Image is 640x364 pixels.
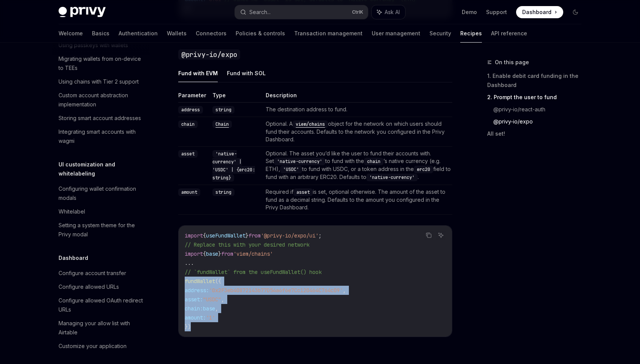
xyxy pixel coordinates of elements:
span: ; [318,232,322,239]
a: @privy-io/react-auth [493,103,588,116]
a: Custom account abstraction implementation [52,89,150,111]
div: Customize your application [59,342,127,351]
button: Copy the contents from the code block [424,230,434,240]
button: Search...CtrlK [235,5,368,19]
a: Configure allowed URLs [52,280,150,294]
span: fundWallet [185,278,215,285]
button: Ask AI [372,5,405,19]
th: Description [263,92,452,103]
span: 'viem/chains' [233,250,273,257]
code: chain [178,120,198,128]
a: @privy-io/expo [493,116,588,128]
span: { [203,250,206,257]
div: Migrating wallets from on-device to TEEs [59,54,145,73]
span: '@privy-io/expo/ui' [261,232,318,239]
span: '0x2F3eb40872143b77D54a6f6e7Cc120464C764c09' [209,287,343,294]
div: Configure allowed URLs [59,282,119,291]
span: , [215,305,218,312]
span: useFundWallet [206,232,246,239]
span: , [343,287,346,294]
span: { [203,232,206,239]
span: "USDC" [203,296,221,303]
a: Policies & controls [236,24,285,43]
code: asset [178,150,198,158]
a: Connectors [196,24,227,43]
code: @privy-io/expo [178,49,240,60]
a: Whitelabel [52,205,150,218]
code: string [212,188,234,196]
code: chain [364,158,383,165]
code: 'native-currency' [366,174,418,181]
a: Migrating wallets from on-device to TEEs [52,52,150,75]
code: erc20 [414,166,433,173]
span: from [249,232,261,239]
div: Configure allowed OAuth redirect URLs [59,296,145,314]
a: viem/chains [293,120,328,127]
code: asset [293,188,313,196]
a: 2. Prompt the user to fund [487,91,588,103]
span: } [246,232,249,239]
span: from [221,250,233,257]
a: Integrating smart accounts with wagmi [52,125,150,148]
h5: UI customization and whitelabeling [59,160,150,178]
div: Setting a system theme for the Privy modal [59,221,145,239]
a: 1. Enable debit card funding in the Dashboard [487,70,588,91]
span: On this page [495,58,529,67]
div: Configure account transfer [59,269,126,278]
span: base [206,250,218,257]
span: }) [185,323,191,330]
a: Recipes [460,24,482,43]
span: } [218,250,221,257]
td: Optional. A object for the network on which users should fund their accounts. Defaults to the net... [263,117,452,147]
code: address [178,106,203,114]
div: Search... [249,8,271,17]
div: Managing your allow list with Airtable [59,319,145,337]
a: Authentication [119,24,158,43]
a: Security [429,24,451,43]
a: Using chains with Tier 2 support [52,75,150,89]
td: Optional. The asset you’d like the user to fund their accounts with. Set to fund with the ’s nati... [263,147,452,185]
a: Managing your allow list with Airtable [52,317,150,339]
span: Ctrl K [352,9,363,15]
span: import [185,232,203,239]
code: string [212,106,234,114]
code: viem/chains [293,120,328,128]
code: Chain [212,120,232,128]
th: Parameter [178,92,209,103]
h5: Dashboard [59,253,88,263]
code: amount [178,188,200,196]
code: 'native-currency' [274,158,325,165]
div: Storing smart account addresses [59,114,141,123]
div: Using chains with Tier 2 support [59,77,139,86]
button: Toggle dark mode [569,6,581,18]
a: User management [372,24,420,43]
button: Fund with SOL [227,64,266,82]
a: All set! [487,128,588,140]
a: Configuring wallet confirmation modals [52,182,150,205]
a: Configure account transfer [52,266,150,280]
div: Whitelabel [59,207,85,216]
a: Configure allowed OAuth redirect URLs [52,294,150,317]
a: Transaction management [294,24,363,43]
code: 'native-currency' | 'USDC' | {erc20: string} [212,150,255,182]
a: Wallets [167,24,187,43]
td: The destination address to fund. [263,103,452,117]
span: chain: [185,305,203,312]
a: Welcome [59,24,83,43]
span: ... [185,260,194,266]
button: Ask AI [436,230,446,240]
a: Support [486,8,507,16]
a: Storing smart account addresses [52,111,150,125]
span: ({ [215,278,221,285]
div: Integrating smart accounts with wagmi [59,127,145,146]
span: Ask AI [385,8,400,16]
span: address: [185,287,209,294]
span: import [185,250,203,257]
span: // `fundWallet` from the useFundWallet() hook [185,269,322,275]
a: API reference [491,24,527,43]
span: Dashboard [522,8,551,16]
span: // Replace this with your desired network [185,241,309,248]
span: '1' [206,314,215,321]
span: , [221,296,224,303]
a: Customize your application [52,339,150,353]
